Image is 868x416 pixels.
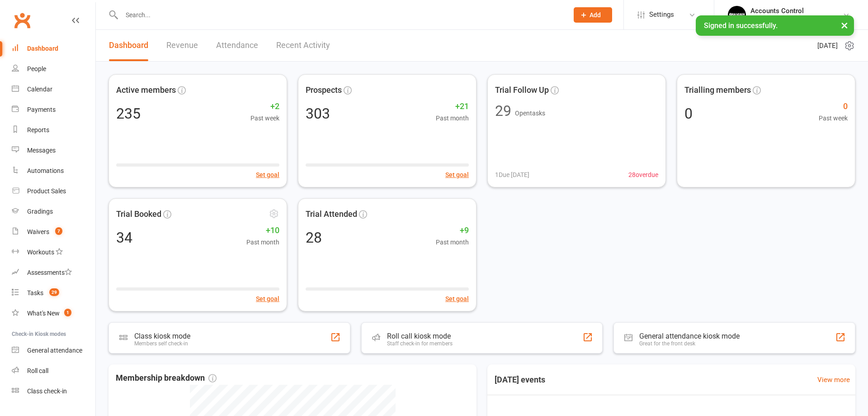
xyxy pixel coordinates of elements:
button: Set goal [256,170,279,180]
span: [DATE] [817,40,838,51]
div: 0 [684,106,693,121]
a: Gradings [12,201,95,222]
span: Settings [649,5,674,25]
span: Prospects [306,84,342,97]
div: Gradings [27,208,53,215]
a: Reports [12,120,95,140]
div: General attendance [27,347,82,354]
a: Dashboard [12,38,95,59]
div: Staff check-in for members [387,340,453,347]
span: Active members [116,84,176,97]
a: Waivers 7 [12,222,95,242]
div: Accounts Control [750,7,843,15]
span: Signed in successfully. [704,21,778,30]
a: Payments [12,100,95,120]
div: Workouts [27,249,54,256]
span: 0 [819,100,848,113]
span: Trial Attended [306,208,357,221]
a: General attendance kiosk mode [12,340,95,361]
span: Membership breakdown [116,372,217,385]
a: Messages [12,140,95,161]
div: 235 [116,106,141,121]
button: Set goal [256,294,279,304]
div: Product Sales [27,187,66,195]
span: Past week [819,113,848,123]
div: Class check-in [27,387,67,395]
div: What's New [27,310,60,317]
a: What's New1 [12,303,95,324]
div: Great for the front desk [639,340,740,347]
span: 29 [49,288,59,296]
a: Product Sales [12,181,95,201]
a: Attendance [216,30,258,61]
span: Past week [250,113,279,123]
button: × [836,15,853,35]
div: Calendar [27,86,52,93]
a: People [12,59,95,79]
a: Clubworx [11,9,33,32]
div: 29 [495,104,511,118]
span: Trialling members [684,84,751,97]
h3: [DATE] events [487,372,552,388]
div: General attendance kiosk mode [639,332,740,340]
div: Roll call [27,367,48,374]
a: Roll call [12,361,95,381]
button: Set goal [445,170,469,180]
div: Members self check-in [134,340,190,347]
a: Tasks 29 [12,283,95,303]
div: Tasks [27,289,43,296]
span: Trial Follow Up [495,84,549,97]
span: 1 [64,309,71,316]
button: Add [574,7,612,23]
div: Dashboard [27,45,58,52]
div: Assessments [27,269,72,276]
input: Search... [119,9,562,21]
div: People [27,65,46,72]
div: 28 [306,230,322,245]
div: [PERSON_NAME] Jitsu Artarmon [750,15,843,23]
div: Roll call kiosk mode [387,332,453,340]
div: Payments [27,106,56,113]
span: 28 overdue [628,170,658,180]
span: +21 [436,100,469,113]
a: Revenue [166,30,198,61]
div: Messages [27,147,56,154]
a: View more [817,374,850,385]
a: Calendar [12,79,95,100]
div: Reports [27,126,49,134]
a: Assessments [12,263,95,283]
button: Set goal [445,294,469,304]
span: Past month [436,237,469,247]
a: Automations [12,161,95,181]
a: Dashboard [109,30,148,61]
span: Add [590,11,601,19]
a: Class kiosk mode [12,381,95,402]
a: Workouts [12,242,95,263]
span: +9 [436,224,469,237]
div: Automations [27,167,64,174]
span: Past month [436,113,469,123]
div: 34 [116,230,132,245]
span: Trial Booked [116,208,161,221]
span: Past month [246,237,279,247]
a: Recent Activity [276,30,330,61]
span: 1 Due [DATE] [495,170,529,180]
span: +10 [246,224,279,237]
div: Class kiosk mode [134,332,190,340]
span: 7 [55,227,62,235]
div: Waivers [27,228,49,235]
span: Open tasks [515,110,545,117]
div: 303 [306,106,330,121]
span: +2 [250,100,279,113]
img: thumb_image1701918351.png [728,6,746,24]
